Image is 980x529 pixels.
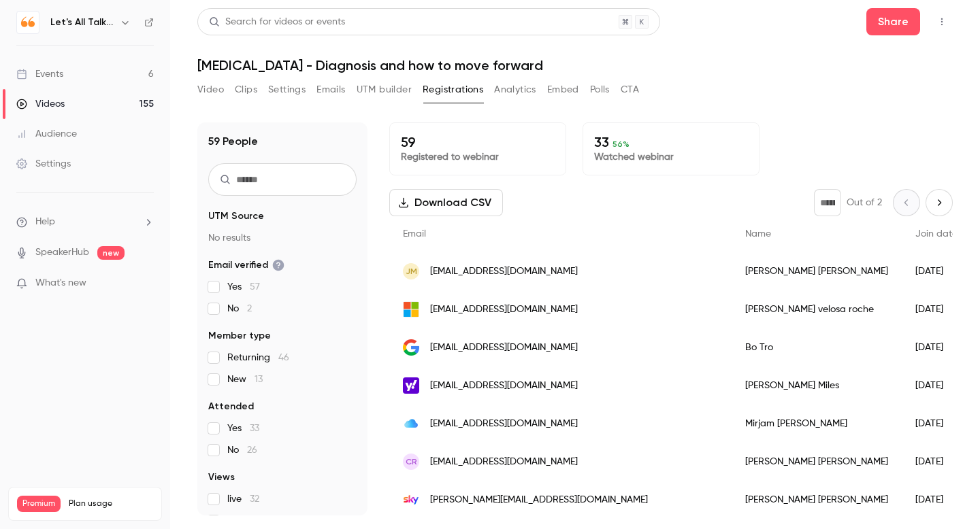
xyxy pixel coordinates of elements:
[197,57,953,73] h1: [MEDICAL_DATA] - Diagnosis and how to move forward
[35,215,55,229] span: Help
[227,280,260,294] span: Yes
[621,79,639,101] button: CTA
[915,229,958,239] span: Join date
[69,498,153,509] span: Plan usage
[235,79,257,101] button: Clips
[732,328,902,366] div: Bo Tro
[430,303,578,317] span: [EMAIL_ADDRESS][DOMAIN_NAME]
[209,15,345,29] div: Search for videos or events
[227,302,252,315] span: No
[403,339,419,356] img: googlemail.com
[902,366,971,405] div: [DATE]
[902,405,971,443] div: [DATE]
[208,133,258,150] h1: 59 People
[902,252,971,290] div: [DATE]
[423,79,483,101] button: Registrations
[137,277,154,290] iframe: Noticeable Trigger
[208,329,271,343] span: Member type
[208,471,235,484] span: Views
[732,290,902,328] div: [PERSON_NAME] velosa roche
[208,400,254,413] span: Attended
[227,422,259,435] span: Yes
[403,415,419,432] img: me.com
[227,373,263,386] span: New
[208,231,357,245] p: No results
[430,493,648,507] span: [PERSON_NAME][EMAIL_ADDRESS][DOMAIN_NAME]
[35,276,86,290] span: What's new
[227,492,259,506] span: live
[250,494,259,504] span: 32
[250,282,260,292] span: 57
[847,196,882,209] p: Out of 2
[401,134,555,150] p: 59
[255,375,263,384] span: 13
[403,301,419,318] img: outlook.com
[403,229,426,239] span: Email
[594,134,748,150] p: 33
[227,514,268,528] span: replay
[902,443,971,481] div: [DATE]
[403,377,419,394] img: ymail.com
[902,328,971,366] div: [DATE]
[902,290,971,328] div: [DATE]
[357,79,412,101] button: UTM builder
[16,157,71,171] div: Settings
[268,79,306,101] button: Settings
[208,209,264,223] span: UTM Source
[227,443,257,457] span: No
[35,245,89,260] a: SpeakerHub
[926,189,953,216] button: Next page
[732,405,902,443] div: Mirjam [PERSON_NAME]
[16,67,63,81] div: Events
[16,97,65,111] div: Videos
[590,79,610,101] button: Polls
[430,341,578,355] span: [EMAIL_ADDRESS][DOMAIN_NAME]
[16,127,77,141] div: Audience
[97,246,125,260] span: new
[612,139,630,149] span: 56 %
[931,11,953,33] button: Top Bar Actions
[197,79,224,101] button: Video
[732,252,902,290] div: [PERSON_NAME] [PERSON_NAME]
[401,150,555,164] p: Registered to webinar
[17,12,39,33] img: Let's All Talk Mental Health
[494,79,536,101] button: Analytics
[745,229,771,239] span: Name
[594,150,748,164] p: Watched webinar
[250,424,259,433] span: 33
[430,379,578,393] span: [EMAIL_ADDRESS][DOMAIN_NAME]
[227,351,289,364] span: Returning
[547,79,579,101] button: Embed
[430,417,578,431] span: [EMAIL_ADDRESS][DOMAIN_NAME]
[732,481,902,519] div: [PERSON_NAME] [PERSON_NAME]
[247,304,252,313] span: 2
[430,455,578,469] span: [EMAIL_ADDRESS][DOMAIN_NAME]
[732,366,902,405] div: [PERSON_NAME] Miles
[406,265,417,277] span: JM
[430,264,578,279] span: [EMAIL_ADDRESS][DOMAIN_NAME]
[316,79,345,101] button: Emails
[406,456,417,468] span: CR
[50,16,114,29] h6: Let's All Talk Mental Health
[208,258,284,272] span: Email verified
[403,492,419,508] img: sky.com
[247,445,257,455] span: 26
[16,215,154,229] li: help-dropdown-opener
[732,443,902,481] div: [PERSON_NAME] [PERSON_NAME]
[389,189,503,216] button: Download CSV
[278,353,289,362] span: 46
[902,481,971,519] div: [DATE]
[17,496,61,512] span: Premium
[866,8,920,35] button: Share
